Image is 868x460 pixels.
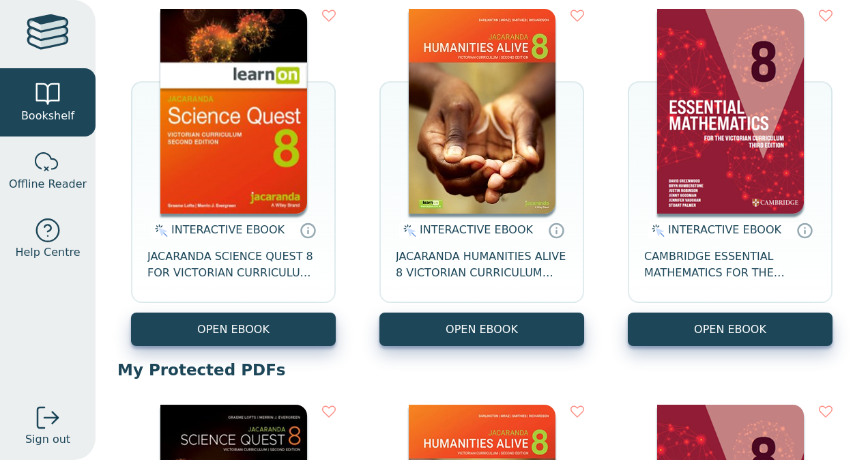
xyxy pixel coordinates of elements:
[657,9,804,214] img: bedfc1f2-ad15-45fb-9889-51f3863b3b8f.png
[644,248,816,281] span: CAMBRIDGE ESSENTIAL MATHEMATICS FOR THE VICTORIAN CURRICULUM YEAR 8 EBOOK 3E
[25,431,70,448] span: Sign out
[396,248,568,281] span: JACARANDA HUMANITIES ALIVE 8 VICTORIAN CURRICULUM LEARNON EBOOK 2E
[379,313,584,346] button: OPEN EBOOK
[21,108,74,124] span: Bookshelf
[147,248,319,281] span: JACARANDA SCIENCE QUEST 8 FOR VICTORIAN CURRICULUM LEARNON 2E EBOOK
[15,244,80,261] span: Help Centre
[399,222,416,239] img: interactive.svg
[548,222,564,238] a: Interactive eBooks are accessed online via the publisher’s portal. They contain interactive resou...
[117,360,846,380] p: My Protected PDFs
[668,223,781,236] span: INTERACTIVE EBOOK
[9,176,87,192] span: Offline Reader
[628,313,833,346] button: OPEN EBOOK
[171,223,285,236] span: INTERACTIVE EBOOK
[796,222,813,238] a: Interactive eBooks are accessed online via the publisher’s portal. They contain interactive resou...
[131,313,336,346] button: OPEN EBOOK
[420,223,533,236] span: INTERACTIVE EBOOK
[160,9,307,214] img: fffb2005-5288-ea11-a992-0272d098c78b.png
[409,9,555,214] img: bee2d5d4-7b91-e911-a97e-0272d098c78b.jpg
[300,222,316,238] a: Interactive eBooks are accessed online via the publisher’s portal. They contain interactive resou...
[648,222,665,239] img: interactive.svg
[151,222,168,239] img: interactive.svg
